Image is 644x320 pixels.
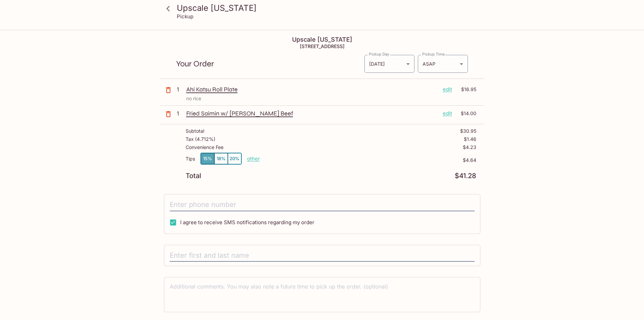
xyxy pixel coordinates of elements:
button: other [247,155,260,162]
div: [DATE] [364,55,414,73]
p: edit [443,86,452,93]
p: Tax ( 4.712% ) [186,136,215,142]
p: $1.46 [464,136,476,142]
label: Pickup Day [369,51,389,57]
p: $30.95 [460,128,476,134]
p: Fried Saimin w/ [PERSON_NAME] Beef [186,110,437,117]
h5: [STREET_ADDRESS] [160,43,484,49]
p: 1 [177,110,184,117]
p: $4.64 [260,157,476,163]
p: Ahi Katsu Roll Plate [186,86,437,93]
div: ASAP [418,55,468,73]
p: Subtotal [186,128,204,134]
p: Your Order [176,61,364,67]
p: $4.23 [463,145,476,150]
label: Pickup Time [422,51,445,57]
button: 20% [228,153,241,164]
input: Enter phone number [170,198,475,211]
span: I agree to receive SMS notifications regarding my order [180,219,314,226]
p: $41.28 [455,173,476,179]
p: edit [443,110,452,117]
h3: Upscale [US_STATE] [177,3,479,13]
p: Tips [186,156,195,162]
button: 18% [214,153,228,164]
p: Pickup [177,13,193,20]
p: no rice [186,96,476,101]
input: Enter first and last name [170,249,475,262]
p: Total [186,173,201,179]
button: 15% [201,153,214,164]
p: 1 [177,86,184,93]
p: $14.00 [456,110,476,117]
h4: Upscale [US_STATE] [160,36,484,43]
p: Convenience Fee [186,145,223,150]
p: $16.95 [456,86,476,93]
